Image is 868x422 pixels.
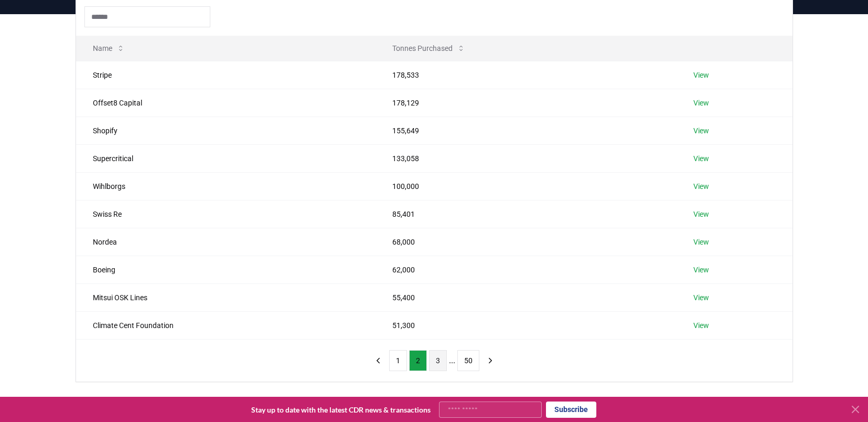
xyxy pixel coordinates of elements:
[693,265,709,275] a: View
[376,256,677,283] td: 62,000
[693,125,709,136] a: View
[384,38,474,59] button: Tonnes Purchased
[76,117,376,144] td: Shopify
[389,350,407,371] button: 1
[481,350,499,371] button: next page
[449,354,455,367] li: ...
[76,256,376,283] td: Boeing
[693,153,709,164] a: View
[376,117,677,144] td: 155,649
[376,200,677,228] td: 85,401
[693,209,709,219] a: View
[76,172,376,200] td: Wihlborgs
[376,144,677,172] td: 133,058
[76,283,376,311] td: Mitsui OSK Lines
[76,228,376,256] td: Nordea
[76,311,376,339] td: Climate Cent Foundation
[457,350,479,371] button: 50
[693,70,709,80] a: View
[76,61,376,89] td: Stripe
[693,237,709,247] a: View
[429,350,447,371] button: 3
[693,181,709,192] a: View
[76,200,376,228] td: Swiss Re
[376,283,677,311] td: 55,400
[376,61,677,89] td: 178,533
[376,89,677,117] td: 178,129
[376,228,677,256] td: 68,000
[376,172,677,200] td: 100,000
[376,311,677,339] td: 51,300
[409,350,427,371] button: 2
[369,350,387,371] button: previous page
[693,320,709,331] a: View
[693,98,709,108] a: View
[84,38,133,59] button: Name
[76,89,376,117] td: Offset8 Capital
[76,144,376,172] td: Supercritical
[693,292,709,303] a: View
